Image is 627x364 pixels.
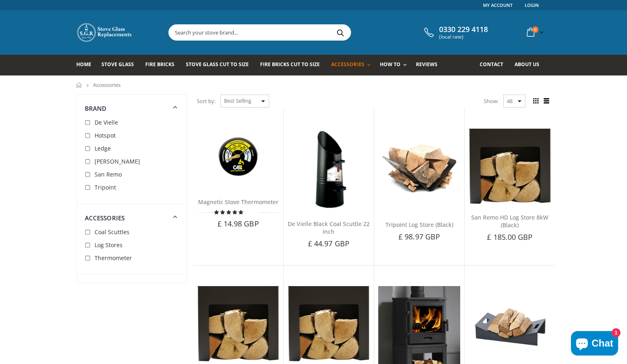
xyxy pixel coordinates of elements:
span: Stove Glass Cut To Size [186,61,249,68]
span: (local rate) [439,34,488,40]
img: Stove Glass Replacement [76,22,133,43]
span: [PERSON_NAME] [95,157,140,165]
span: Accessories [331,61,364,68]
span: Fire Bricks Cut To Size [260,61,320,68]
span: How To [380,61,401,68]
span: Grid view [532,97,541,106]
span: Show: [484,95,498,108]
a: Accessories [331,55,374,75]
span: £ 185.00 GBP [487,232,532,242]
span: Home [76,61,91,68]
span: De Vielle [95,118,118,126]
a: Stove Glass [101,55,140,75]
a: How To [380,55,411,75]
img: De Vielle black coal scuttle [288,129,370,211]
a: Reviews [416,55,444,75]
span: £ 98.97 GBP [399,232,440,241]
img: San Remo HD Log Store 8kW (Black) [469,129,551,204]
img: Tripoint Log Store (Black) [378,129,460,211]
a: Home [76,55,97,75]
span: 0330 229 4118 [439,25,488,34]
inbox-online-store-chat: Shopify online store chat [569,331,621,358]
span: San Remo [95,170,122,178]
a: 0330 229 4118 (local rate) [422,25,488,40]
span: Stove Glass [101,61,134,68]
span: Thermometer [95,254,132,262]
span: £ 44.97 GBP [308,239,349,248]
img: Magnetic Stove Thermometer [197,129,279,188]
a: De Vielle Black Coal Scuttle 22 inch [288,220,370,235]
a: 0 [524,24,545,40]
a: Fire Bricks [145,55,181,75]
a: San Remo HD Log Store 8kW (Black) [471,213,548,229]
a: Stove Glass Cut To Size [186,55,255,75]
span: Fire Bricks [145,61,175,68]
span: Log Stores [95,241,123,249]
span: £ 14.98 GBP [218,219,259,228]
span: Hotspot [95,131,116,139]
span: Accessories [85,214,125,222]
input: Search your stove brand... [169,25,442,40]
span: Brand [85,104,107,112]
img: San Remo HD Log Store 6kW (Black) [197,286,279,362]
a: Contact [480,55,509,75]
span: List view [542,97,551,106]
span: About us [515,61,539,68]
a: Home [76,82,82,88]
span: Sort by: [197,94,215,108]
span: Coal Scuttles [95,228,129,236]
img: San Remo HD Log Store 4kW (Black) [288,286,370,362]
a: About us [515,55,545,75]
span: Contact [480,61,503,68]
button: Search [332,25,350,40]
span: Ledge [95,144,111,152]
span: Accessories [93,81,121,88]
span: Reviews [416,61,437,68]
span: Tripoint [95,183,116,191]
a: Fire Bricks Cut To Size [260,55,326,75]
a: Magnetic Stove Thermometer [198,198,278,206]
a: Tripoint Log Store (Black) [386,221,453,228]
span: 5.00 stars [214,209,244,215]
span: 0 [532,26,539,33]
